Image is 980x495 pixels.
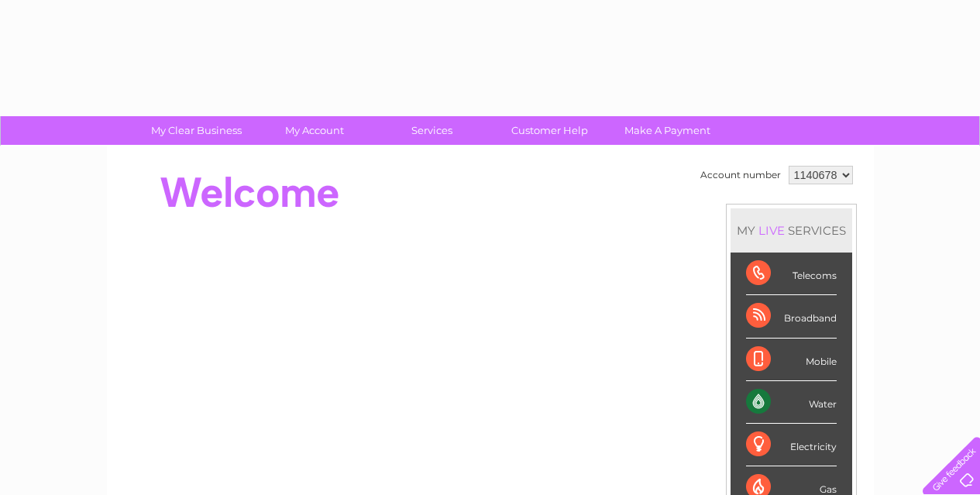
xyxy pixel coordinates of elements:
[368,116,496,145] a: Services
[746,295,837,338] div: Broadband
[755,223,788,238] div: LIVE
[486,116,614,145] a: Customer Help
[731,208,852,253] div: MY SERVICES
[603,116,731,145] a: Make A Payment
[696,162,785,188] td: Account number
[250,116,378,145] a: My Account
[132,116,260,145] a: My Clear Business
[746,424,837,466] div: Electricity
[746,339,837,381] div: Mobile
[746,253,837,295] div: Telecoms
[746,381,837,424] div: Water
